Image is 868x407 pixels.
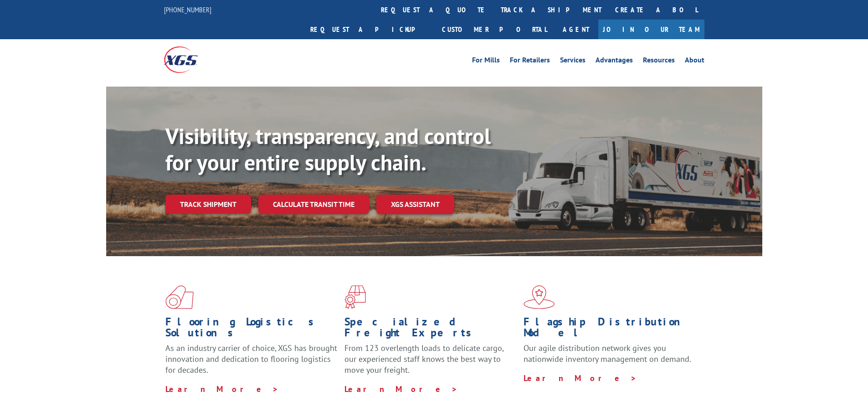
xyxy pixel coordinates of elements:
[303,20,435,39] a: Request a pickup
[472,57,500,67] a: For Mills
[435,20,554,39] a: Customer Portal
[344,343,517,383] p: From 123 overlength loads to delicate cargo, our experienced staff knows the best way to move you...
[376,195,454,214] a: XGS ASSISTANT
[596,57,633,67] a: Advantages
[165,384,279,394] a: Learn More >
[598,20,704,39] a: Join Our Team
[685,57,704,67] a: About
[164,5,211,14] a: [PHONE_NUMBER]
[554,20,598,39] a: Agent
[560,57,586,67] a: Services
[165,343,337,375] span: As an industry carrier of choice, XGS has brought innovation and dedication to flooring logistics...
[165,285,194,309] img: xgs-icon-total-supply-chain-intelligence-red
[524,373,637,383] a: Learn More >
[258,195,369,214] a: Calculate transit time
[344,285,366,309] img: xgs-icon-focused-on-flooring-red
[344,384,458,394] a: Learn More >
[643,57,675,67] a: Resources
[165,195,251,214] a: Track shipment
[344,316,517,343] h1: Specialized Freight Experts
[524,316,696,343] h1: Flagship Distribution Model
[165,316,338,343] h1: Flooring Logistics Solutions
[510,57,550,67] a: For Retailers
[524,285,555,309] img: xgs-icon-flagship-distribution-model-red
[165,122,491,176] b: Visibility, transparency, and control for your entire supply chain.
[524,343,691,364] span: Our agile distribution network gives you nationwide inventory management on demand.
